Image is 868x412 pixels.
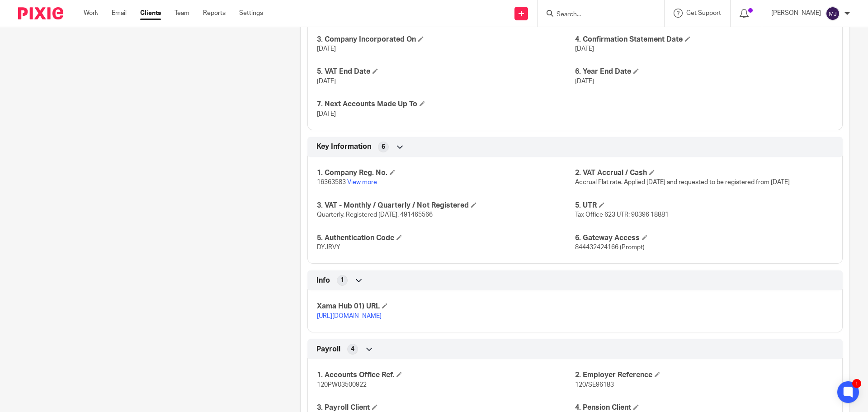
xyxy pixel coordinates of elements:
[84,9,98,18] a: Work
[852,379,861,388] div: 1
[317,201,575,210] h4: 3. VAT - Monthly / Quarterly / Not Registered
[575,244,645,251] span: 844432424166 (Prompt)
[317,212,433,218] span: Quarterly. Registered [DATE]. 491465566
[575,179,790,185] span: Accrual Flat rate. Applied [DATE] and requested to be registered from [DATE]
[317,313,382,319] a: [URL][DOMAIN_NAME]
[316,142,371,152] span: Key Information
[575,35,833,44] h4: 4. Confirmation Statement Date
[575,78,594,85] span: [DATE]
[317,244,340,251] span: DYJRVY
[826,6,840,21] img: svg%3E
[771,9,821,18] p: [PERSON_NAME]
[18,7,63,19] img: Pixie
[575,168,833,178] h4: 2. VAT Accrual / Cash
[382,142,385,152] span: 6
[575,212,669,218] span: Tax Office 623 UTR: 90396 18881
[317,46,336,52] span: [DATE]
[317,382,367,388] span: 120PW03500922
[112,9,127,18] a: Email
[347,179,377,185] a: View more
[556,11,637,19] input: Search
[575,370,833,380] h4: 2. Employer Reference
[317,233,575,243] h4: 5. Authentication Code
[316,276,330,285] span: Info
[351,345,354,354] span: 4
[140,9,161,18] a: Clients
[317,78,336,85] span: [DATE]
[317,179,346,185] span: 16363583
[239,9,263,18] a: Settings
[175,9,189,18] a: Team
[575,46,594,52] span: [DATE]
[575,382,614,388] span: 120/SE96183
[575,233,833,243] h4: 6. Gateway Access
[317,168,575,178] h4: 1. Company Reg. No.
[575,201,833,210] h4: 5. UTR
[317,35,575,44] h4: 3. Company Incorporated On
[317,111,336,117] span: [DATE]
[317,67,575,76] h4: 5. VAT End Date
[317,99,575,109] h4: 7. Next Accounts Made Up To
[317,302,575,311] h4: Xama Hub 01) URL
[203,9,226,18] a: Reports
[686,10,721,16] span: Get Support
[317,370,575,380] h4: 1. Accounts Office Ref.
[575,67,833,76] h4: 6. Year End Date
[340,276,344,285] span: 1
[316,345,340,354] span: Payroll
